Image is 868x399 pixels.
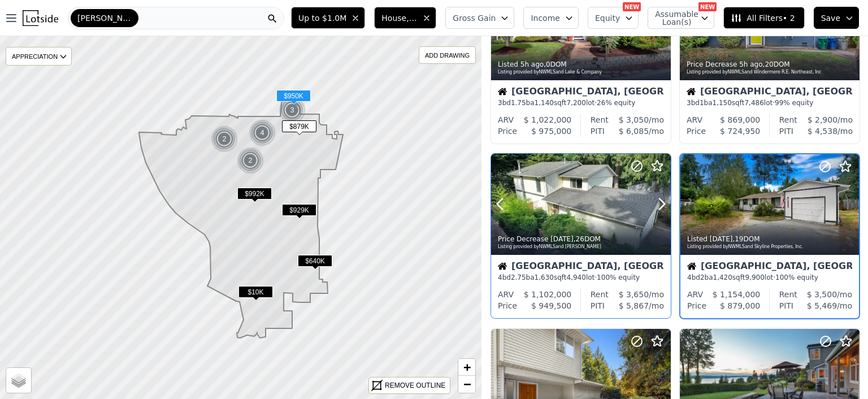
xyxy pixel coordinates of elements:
button: Gross Gain [445,7,514,29]
div: PITI [591,300,605,311]
img: House [498,262,507,271]
div: Rent [779,114,797,125]
div: Price Decrease , 26 DOM [498,235,665,244]
span: 1,140 [535,99,554,107]
div: /mo [797,289,852,300]
span: $ 3,050 [619,115,649,124]
span: [PERSON_NAME] [77,12,132,24]
div: PITI [779,125,793,137]
span: $10K [238,286,273,298]
div: $950K [276,90,311,106]
button: Equity [588,7,639,29]
div: Listed , 0 DOM [498,60,665,69]
div: 2 [237,147,264,174]
div: Price Decrease , 20 DOM [687,60,854,69]
div: $640K [298,255,332,271]
a: Zoom in [458,359,475,376]
div: /mo [605,125,664,137]
span: $879K [282,120,316,132]
span: $ 975,000 [531,127,571,136]
div: ARV [498,114,514,125]
div: 4 bd 2.75 ba sqft lot · 100% equity [498,273,664,282]
button: House, Multifamily [374,7,436,29]
div: Rent [591,114,609,125]
span: 7,486 [744,99,763,107]
div: Rent [591,289,609,300]
div: /mo [605,300,664,311]
img: Lotside [23,10,58,26]
div: [GEOGRAPHIC_DATA], [GEOGRAPHIC_DATA] [687,262,852,273]
img: g1.png [211,125,238,153]
span: $ 879,000 [720,301,760,310]
span: $950K [276,90,311,102]
span: $ 3,650 [619,290,649,299]
div: Listed , 19 DOM [687,235,853,244]
div: ARV [498,289,514,300]
span: $ 869,000 [720,115,760,124]
span: Save [821,12,840,24]
img: g1.png [249,119,276,146]
div: /mo [609,114,664,125]
span: $ 5,469 [807,301,837,310]
div: [GEOGRAPHIC_DATA], [GEOGRAPHIC_DATA] [498,87,664,98]
span: Gross Gain [453,12,496,24]
div: 3 [279,97,306,124]
div: ARV [687,114,702,125]
div: PITI [591,125,605,137]
div: Listing provided by NWMLS and Skyline Properties, Inc. [687,244,853,250]
div: /mo [797,114,853,125]
div: $879K [282,120,316,137]
div: $929K [282,204,316,220]
span: $ 4,538 [808,127,837,136]
div: Rent [779,289,797,300]
span: House, Multifamily [381,12,418,24]
div: NEW [698,2,717,11]
button: Income [523,7,579,29]
div: 4 bd 2 ba sqft lot · 100% equity [687,273,852,282]
a: Price Decrease [DATE],26DOMListing provided byNWMLSand [PERSON_NAME]House[GEOGRAPHIC_DATA], [GEOG... [491,153,670,319]
span: 9,900 [745,274,764,281]
div: Listing provided by NWMLS and Windermere R.E. Northeast, Inc [687,69,854,76]
button: Save [814,7,859,29]
a: Zoom out [458,376,475,393]
div: $10K [238,286,273,302]
span: $ 5,867 [619,301,649,310]
span: $640K [298,255,332,267]
div: Price [687,300,706,311]
div: NEW [623,2,641,11]
div: [GEOGRAPHIC_DATA], [GEOGRAPHIC_DATA] [687,87,853,98]
div: 3 bd 1.75 ba sqft lot · 26% equity [498,98,664,107]
div: /mo [609,289,664,300]
span: Assumable Loan(s) [655,10,691,26]
span: + [463,360,471,374]
img: House [498,87,507,96]
div: ARV [687,289,703,300]
a: Listed [DATE],19DOMListing provided byNWMLSand Skyline Properties, Inc.House[GEOGRAPHIC_DATA], [G... [679,153,859,319]
img: g1.png [237,147,264,174]
div: APPRECIATION [6,47,72,66]
span: Income [531,12,560,24]
span: $ 2,900 [808,115,837,124]
span: 1,420 [713,274,732,281]
div: Price [498,300,517,311]
time: 2025-09-25 22:21 [710,235,733,243]
span: Up to $1.0M [298,12,346,24]
a: Layers [6,368,31,393]
time: 2025-09-28 03:59 [550,235,574,243]
div: [GEOGRAPHIC_DATA], [GEOGRAPHIC_DATA] [498,262,664,273]
span: $992K [237,188,272,199]
time: 2025-09-30 16:23 [739,60,762,68]
span: $ 724,950 [720,127,760,136]
button: Up to $1.0M [291,7,365,29]
div: REMOVE OUTLINE [385,380,445,391]
span: − [463,377,471,391]
span: $ 1,154,000 [713,290,761,299]
span: $ 6,085 [619,127,649,136]
span: $ 3,500 [807,290,837,299]
div: Price [498,125,517,137]
div: Listing provided by NWMLS and [PERSON_NAME] [498,244,665,250]
span: All Filters • 2 [731,12,795,24]
div: Listing provided by NWMLS and Lake & Company [498,69,665,76]
div: /mo [793,300,852,311]
time: 2025-09-30 16:53 [520,60,544,68]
